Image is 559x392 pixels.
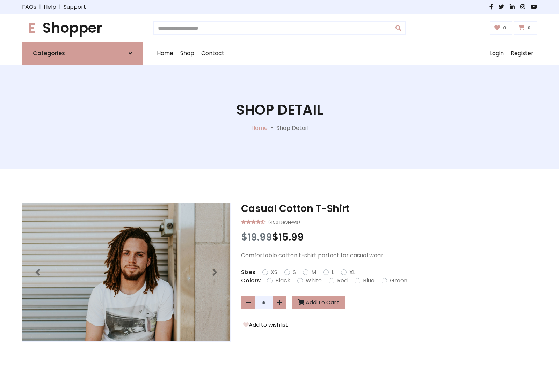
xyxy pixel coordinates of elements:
[490,21,513,35] a: 0
[363,276,375,285] label: Blue
[501,25,508,31] span: 0
[241,203,537,215] h3: Casual Cotton T-Shirt
[22,18,41,38] span: E
[44,3,56,11] a: Help
[507,42,537,65] a: Register
[241,276,261,285] p: Colors:
[22,20,143,36] h1: Shopper
[22,42,143,65] a: Categories
[278,230,304,244] span: 15.99
[390,276,407,285] label: Green
[153,42,177,65] a: Home
[241,268,257,276] p: Sizes:
[56,3,64,11] span: |
[64,3,86,11] a: Support
[306,276,322,285] label: White
[293,268,296,276] label: S
[486,42,507,65] a: Login
[198,42,228,65] a: Contact
[275,276,290,285] label: Black
[271,268,277,276] label: XS
[36,3,44,11] span: |
[236,102,323,118] h1: Shop Detail
[311,268,316,276] label: M
[268,124,276,132] p: -
[177,42,198,65] a: Shop
[337,276,348,285] label: Red
[22,203,230,341] img: Image
[276,124,308,132] p: Shop Detail
[514,21,537,35] a: 0
[349,268,355,276] label: XL
[241,231,537,243] h3: $
[526,25,532,31] span: 0
[241,230,272,244] span: $19.99
[268,217,300,226] small: (450 Reviews)
[22,20,143,36] a: EShopper
[241,251,537,260] p: Comfortable cotton t-shirt perfect for casual wear.
[241,320,290,330] button: Add to wishlist
[33,50,65,57] h6: Categories
[251,124,268,132] a: Home
[292,296,345,309] button: Add To Cart
[332,268,334,276] label: L
[22,3,36,11] a: FAQs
